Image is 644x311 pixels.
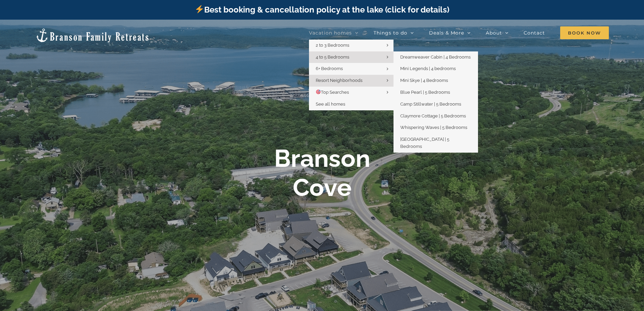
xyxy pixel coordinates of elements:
[309,51,393,63] a: 4 to 5 Bedrooms
[316,43,349,48] span: 2 to 3 Bedrooms
[309,75,393,87] a: Resort Neighborhoods
[309,98,393,110] a: See all homes
[35,28,150,43] img: Branson Family Retreats Logo
[316,102,345,107] span: See all homes
[486,30,502,35] span: About
[393,75,478,87] a: Mini Skye | 4 Bedrooms
[524,26,545,40] a: Contact
[393,122,478,134] a: Whispering Waves | 5 Bedrooms
[309,40,393,51] a: 2 to 3 Bedrooms
[274,144,370,202] b: Branson Cove
[195,5,204,13] img: ⚡️
[393,63,478,75] a: Mini Legends | 4 bedrooms
[400,125,467,130] span: Whispering Waves | 5 Bedrooms
[400,78,448,83] span: Mini Skye | 4 Bedrooms
[374,30,407,35] span: Things to do
[400,90,450,95] span: Blue Pearl | 5 Bedrooms
[393,98,478,110] a: Camp Stillwater | 5 Bedrooms
[309,87,393,98] a: 🎯Top Searches
[429,26,471,40] a: Deals & More
[316,66,343,71] span: 6+ Bedrooms
[316,90,349,95] span: Top Searches
[400,102,461,107] span: Camp Stillwater | 5 Bedrooms
[316,54,349,60] span: 4 to 5 Bedrooms
[309,63,393,75] a: 6+ Bedrooms
[400,113,466,118] span: Claymore Cottage | 5 Bedrooms
[560,26,609,40] a: Book Now
[195,5,449,15] a: Best booking & cancellation policy at the lake (click for details)
[400,54,471,60] span: Dreamweaver Cabin | 4 Bedrooms
[429,30,464,35] span: Deals & More
[316,78,362,83] span: Resort Neighborhoods
[309,26,609,40] nav: Main Menu
[316,90,320,94] img: 🎯
[393,134,478,153] a: [GEOGRAPHIC_DATA] | 5 Bedrooms
[393,51,478,63] a: Dreamweaver Cabin | 4 Bedrooms
[524,30,545,35] span: Contact
[393,87,478,98] a: Blue Pearl | 5 Bedrooms
[560,26,609,39] span: Book Now
[400,137,449,149] span: [GEOGRAPHIC_DATA] | 5 Bedrooms
[309,26,358,40] a: Vacation homes
[374,26,414,40] a: Things to do
[486,26,508,40] a: About
[309,30,352,35] span: Vacation homes
[393,110,478,122] a: Claymore Cottage | 5 Bedrooms
[400,66,456,71] span: Mini Legends | 4 bedrooms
